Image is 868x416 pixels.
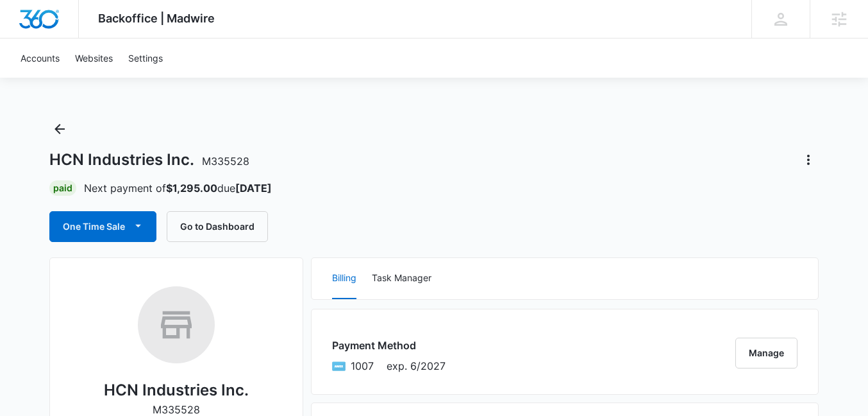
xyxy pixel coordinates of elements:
[98,12,215,25] span: Backoffice | Madwire
[67,39,121,78] a: Websites
[202,155,249,168] span: M335528
[387,358,446,374] span: exp. 6/2027
[49,150,249,169] h1: HCN Industries Inc.
[372,258,431,299] button: Task Manager
[735,338,797,368] button: Manage
[49,180,76,196] div: Paid
[104,379,249,402] h2: HCN Industries Inc.
[166,182,217,195] strong: $1,295.00
[84,180,272,196] p: Next payment of due
[121,39,171,78] a: Settings
[167,211,268,242] button: Go to Dashboard
[798,150,819,170] button: Actions
[49,119,70,139] button: Back
[13,39,67,78] a: Accounts
[49,211,156,242] button: One Time Sale
[351,358,374,374] span: American Express ending with
[235,182,272,195] strong: [DATE]
[332,338,446,353] h3: Payment Method
[332,258,356,299] button: Billing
